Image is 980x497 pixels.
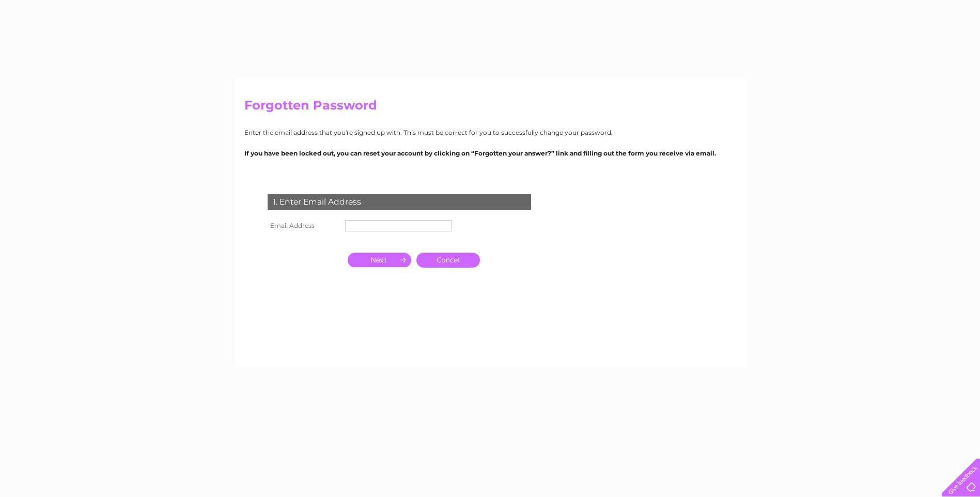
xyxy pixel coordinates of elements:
p: If you have been locked out, you can reset your account by clicking on “Forgotten your answer?” l... [244,148,736,158]
p: Enter the email address that you're signed up with. This must be correct for you to successfully ... [244,128,736,137]
a: Cancel [416,253,480,268]
div: 1. Enter Email Address [268,194,531,210]
h2: Forgotten Password [244,98,736,118]
th: Email Address [265,218,343,234]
